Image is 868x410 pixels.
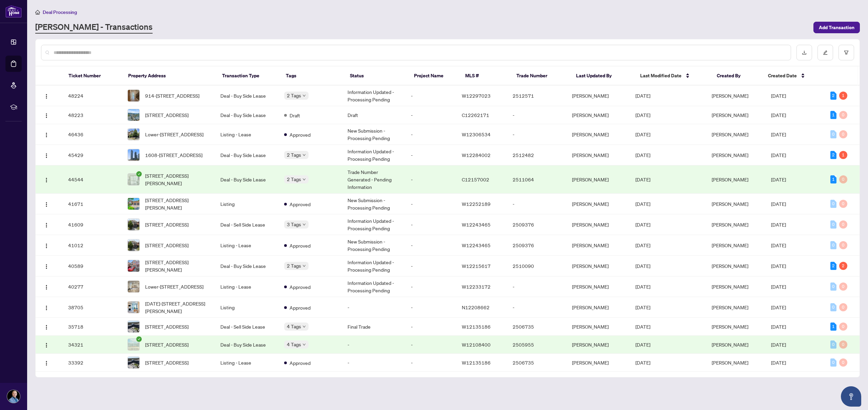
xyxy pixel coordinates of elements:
td: 34321 [63,336,122,354]
td: - [342,336,406,354]
div: 1 [830,175,836,183]
div: 0 [830,340,836,349]
td: Information Updated - Processing Pending [342,85,406,106]
div: 2 [839,262,847,270]
span: down [302,343,306,346]
td: [PERSON_NAME] [567,276,630,297]
span: [PERSON_NAME] [712,324,748,330]
td: [PERSON_NAME] [567,235,630,256]
div: 2 [830,262,836,270]
span: [STREET_ADDRESS] [145,221,189,228]
td: - [406,214,456,235]
th: Last Modified Date [635,66,712,85]
span: [DATE] [771,341,786,348]
img: Logo [44,202,49,207]
span: [STREET_ADDRESS] [145,323,189,330]
td: - [406,85,456,106]
img: Logo [44,153,49,158]
img: Profile Icon [7,390,20,403]
img: thumbnail-img [128,174,139,185]
span: down [302,178,306,181]
td: 35718 [63,318,122,336]
th: Ticket Number [63,66,123,85]
img: thumbnail-img [128,301,139,313]
td: Information Updated - Processing Pending [342,256,406,276]
span: [DATE] [771,304,786,310]
span: C12157002 [462,176,489,182]
button: Open asap [841,386,861,407]
span: Created Date [768,72,797,79]
span: down [302,153,306,157]
td: 2510090 [507,256,567,276]
td: [PERSON_NAME] [567,85,630,106]
span: [DATE] [635,284,650,290]
button: Logo [41,198,52,209]
span: Last Modified Date [640,72,682,79]
td: - [507,124,567,145]
span: [DATE] [771,221,786,228]
div: 1 [839,92,847,100]
button: Logo [41,90,52,101]
span: [STREET_ADDRESS][PERSON_NAME] [145,258,210,273]
span: N12208662 [462,304,490,310]
span: Deal Processing [43,9,77,15]
span: check-circle [136,171,142,177]
td: - [406,276,456,297]
span: down [302,325,306,328]
button: Logo [41,110,52,120]
span: 3 Tags [287,220,301,228]
td: 2511064 [507,165,567,194]
td: - [406,235,456,256]
span: [DATE] [635,221,650,228]
img: Logo [44,264,49,269]
span: [PERSON_NAME] [712,341,748,348]
td: New Submission - Processing Pending [342,235,406,256]
div: 0 [839,111,847,119]
span: 2 Tags [287,175,301,183]
td: Deal - Buy Side Lease [215,256,278,276]
span: [PERSON_NAME] [712,359,748,366]
span: 4 Tags [287,340,301,348]
td: - [406,318,456,336]
span: [DATE] [771,263,786,269]
img: Logo [44,285,49,290]
span: download [802,50,807,55]
td: - [507,297,567,318]
th: Property Address [123,66,217,85]
span: [DATE] [635,341,650,348]
span: [DATE] [771,284,786,290]
span: [STREET_ADDRESS] [145,241,189,249]
span: W12135186 [462,359,491,366]
span: W12233172 [462,284,491,290]
td: - [406,194,456,214]
img: thumbnail-img [128,129,139,140]
span: W12297023 [462,93,491,99]
td: Deal - Sell Side Lease [215,318,278,336]
td: [PERSON_NAME] [567,214,630,235]
button: edit [817,45,833,60]
img: thumbnail-img [128,357,139,368]
span: [PERSON_NAME] [712,242,748,248]
span: C12262171 [462,112,489,118]
td: Deal - Buy Side Lease [215,106,278,124]
td: - [406,256,456,276]
span: down [302,223,306,226]
div: 0 [839,200,847,208]
td: [PERSON_NAME] [567,336,630,354]
div: 1 [830,111,836,119]
img: thumbnail-img [128,339,139,350]
td: 2506735 [507,354,567,372]
span: [DATE] [771,242,786,248]
td: - [507,106,567,124]
span: [PERSON_NAME] [712,93,748,99]
span: edit [823,50,828,55]
span: 2 Tags [287,92,301,99]
span: [DATE] [771,112,786,118]
td: Information Updated - Processing Pending [342,276,406,297]
td: Deal - Sell Side Lease [215,214,278,235]
span: [DATE] [771,131,786,137]
th: Status [344,66,409,85]
span: W12243465 [462,221,491,228]
span: [STREET_ADDRESS] [145,341,189,348]
img: thumbnail-img [128,149,139,161]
